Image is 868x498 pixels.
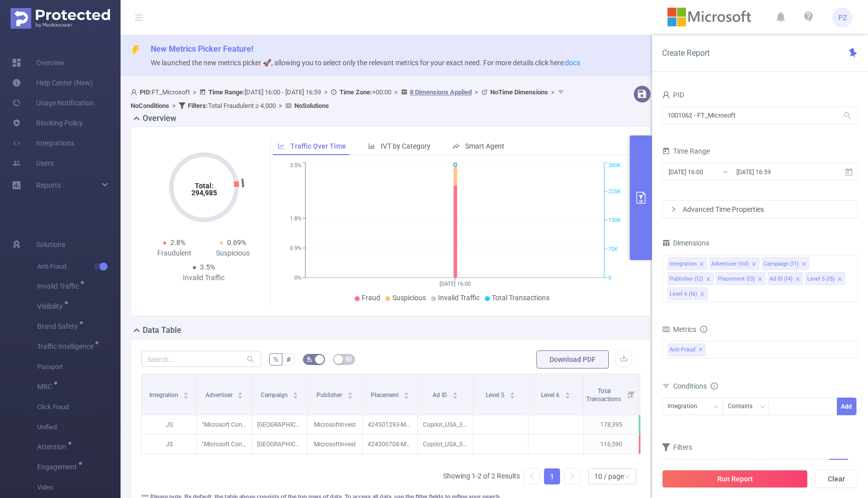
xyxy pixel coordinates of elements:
[131,45,141,55] i: icon: thunderbolt
[191,189,216,197] tspan: 294,985
[565,391,570,394] i: icon: caret-up
[188,102,208,109] b: Filters :
[639,415,694,434] p: 2.3%
[368,143,375,150] i: icon: bar-chart
[662,470,808,488] button: Run Report
[403,391,409,397] div: Sort
[544,468,560,484] li: 1
[837,277,842,283] i: icon: close
[768,272,803,285] li: Ad ID (l4)
[183,391,189,397] div: Sort
[668,398,704,415] div: Integration
[759,404,766,411] i: icon: down
[569,473,575,479] i: icon: right
[404,391,409,394] i: icon: caret-up
[668,257,707,270] li: Integration
[290,163,301,169] tspan: 3.5%
[624,473,630,480] i: icon: down
[662,48,710,58] span: Create Report
[670,258,697,271] div: Integration
[699,344,703,356] span: ✕
[292,391,298,397] div: Sort
[276,102,285,109] span: >
[670,273,703,286] div: Publisher (l2)
[306,356,312,362] i: icon: bg-colors
[815,470,858,488] button: Clear
[12,53,65,73] a: Overview
[509,391,515,397] div: Sort
[663,201,857,218] div: icon: rightAdvanced Time Properties
[12,113,83,133] a: Blocking Policy
[131,89,140,95] i: icon: user
[662,325,696,333] span: Metrics
[608,163,621,169] tspan: 300K
[190,88,199,96] span: >
[208,88,245,96] b: Time Range:
[204,248,263,259] div: Suspicious
[37,283,82,290] span: Invalid Traffic
[12,93,94,113] a: Usage Notification
[565,395,570,398] i: icon: caret-down
[174,273,233,283] div: Invalid Traffic
[290,215,301,222] tspan: 1.8%
[151,59,580,67] span: We launched the new metrics picker 🚀, allowing you to select only the relevant metrics for your e...
[197,435,252,454] p: "Microsoft Consumer Devices" [5155]
[197,415,252,434] p: "Microsoft Consumer Devices" [5155]
[12,73,93,93] a: Help Center (New)
[290,142,346,150] span: Traffic Over Time
[418,435,473,454] p: Copilot_USA_300x250_BAN_COMM-EN_Standard_ANI_TCN_NA_1_Web.zip [5437986]
[321,88,331,96] span: >
[837,398,856,415] button: Add
[145,248,204,259] div: Fraudulent
[381,142,430,150] span: IVT by Category
[709,257,759,270] li: Advertiser (tid)
[294,102,329,109] b: No Solutions
[261,392,289,399] span: Campaign
[670,288,697,301] div: Level 6 (l6)
[37,463,80,470] span: Engagement
[440,281,471,287] tspan: [DATE] 16:00
[293,391,298,394] i: icon: caret-up
[143,324,181,336] h2: Data Table
[237,391,243,397] div: Sort
[391,88,401,96] span: >
[363,435,417,454] p: 424500708-MSPR-Xandr-OE-X_300x250_X_BAN_MO_DYN_MUL_D_TP_IND_BL_AUT-RT_Copilot_Q126_USA_PROG_X_CON...
[404,395,409,398] i: icon: caret-down
[718,273,755,286] div: Placement (l3)
[37,477,121,497] span: Video
[699,262,704,268] i: icon: close
[194,182,213,190] tspan: Total:
[751,262,756,268] i: icon: close
[608,246,618,253] tspan: 75K
[584,415,638,434] p: 178,395
[307,415,362,434] p: MicrosoftInvest
[586,388,622,403] span: Total Transactions
[838,8,847,28] span: PZ
[363,415,417,434] p: 424501293-MSPR-Xandr-OE-X_300x600_X_BAN_DT_DYN_MUL_D_TP_IND_BL_AUT-RT_Copilot_Q126_USA_PROG_X_CON...
[141,351,261,367] input: Search...
[227,238,246,246] span: 0.69%
[541,392,561,399] span: Level 6
[452,391,458,394] i: icon: caret-up
[668,165,749,179] input: Start date
[12,153,54,173] a: Users
[188,102,276,109] span: Total Fraudulent ≥ 4,000
[316,392,344,399] span: Publisher
[183,391,189,394] i: icon: caret-up
[662,443,692,451] span: Filters
[757,277,763,283] i: icon: close
[509,391,515,394] i: icon: caret-up
[735,165,817,179] input: End date
[608,275,611,281] tspan: 0
[238,391,243,394] i: icon: caret-up
[36,234,65,255] span: Solutions
[142,415,196,434] p: JS
[290,245,301,252] tspan: 0.9%
[294,275,301,281] tspan: 0%
[728,398,759,415] div: Contains
[764,258,799,271] div: Campaign (l1)
[711,383,718,390] i: icon: info-circle
[739,459,750,476] div: ≥
[37,257,121,277] span: Anti-Fraud
[564,468,580,484] li: Next Page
